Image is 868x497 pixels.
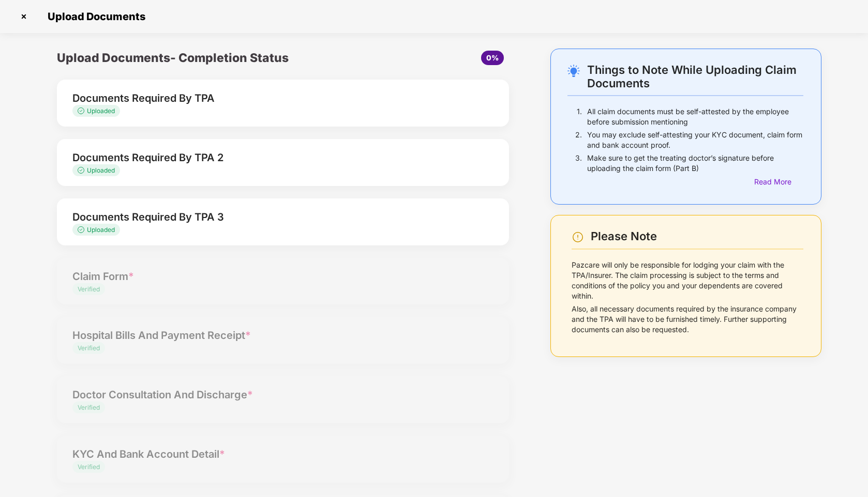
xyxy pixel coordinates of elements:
span: Uploaded [87,226,115,234]
p: You may exclude self-attesting your KYC document, claim form and bank account proof. [587,130,803,150]
img: svg+xml;base64,PHN2ZyB4bWxucz0iaHR0cDovL3d3dy53My5vcmcvMjAwMC9zdmciIHdpZHRoPSIxMy4zMzMiIGhlaWdodD... [78,167,87,174]
div: Read More [754,176,803,188]
img: svg+xml;base64,PHN2ZyB4bWxucz0iaHR0cDovL3d3dy53My5vcmcvMjAwMC9zdmciIHdpZHRoPSIxMy4zMzMiIGhlaWdodD... [78,107,87,114]
span: Upload Documents [37,10,151,23]
div: Documents Required By TPA [72,90,458,106]
span: 0% [486,53,499,62]
p: Make sure to get the treating doctor’s signature before uploading the claim form (Part B) [587,153,803,174]
img: svg+xml;base64,PHN2ZyBpZD0iV2FybmluZ18tXzI0eDI0IiBkYXRhLW5hbWU9Ildhcm5pbmcgLSAyNHgyNCIgeG1sbnM9Im... [572,231,584,243]
div: Please Note [591,229,803,243]
p: All claim documents must be self-attested by the employee before submission mentioning [587,106,803,127]
div: Things to Note While Uploading Claim Documents [587,63,803,90]
span: Uploaded [87,166,115,174]
img: svg+xml;base64,PHN2ZyB4bWxucz0iaHR0cDovL3d3dy53My5vcmcvMjAwMC9zdmciIHdpZHRoPSIxMy4zMzMiIGhlaWdodD... [78,226,87,233]
img: svg+xml;base64,PHN2ZyBpZD0iQ3Jvc3MtMzJ4MzIiIHhtbG5zPSJodHRwOi8vd3d3LnczLm9yZy8yMDAwL3N2ZyIgd2lkdG... [16,8,32,25]
p: Also, all necessary documents required by the insurance company and the TPA will have to be furni... [572,304,803,335]
span: Uploaded [87,107,115,115]
p: Pazcare will only be responsible for lodging your claim with the TPA/Insurer. The claim processin... [572,260,803,301]
p: 1. [577,106,582,127]
div: Documents Required By TPA 2 [72,149,458,166]
div: Upload Documents- Completion Status [57,49,358,67]
img: svg+xml;base64,PHN2ZyB4bWxucz0iaHR0cDovL3d3dy53My5vcmcvMjAwMC9zdmciIHdpZHRoPSIyNC4wOTMiIGhlaWdodD... [567,65,580,77]
p: 2. [575,130,582,150]
p: 3. [575,153,582,174]
div: Documents Required By TPA 3 [72,209,458,225]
